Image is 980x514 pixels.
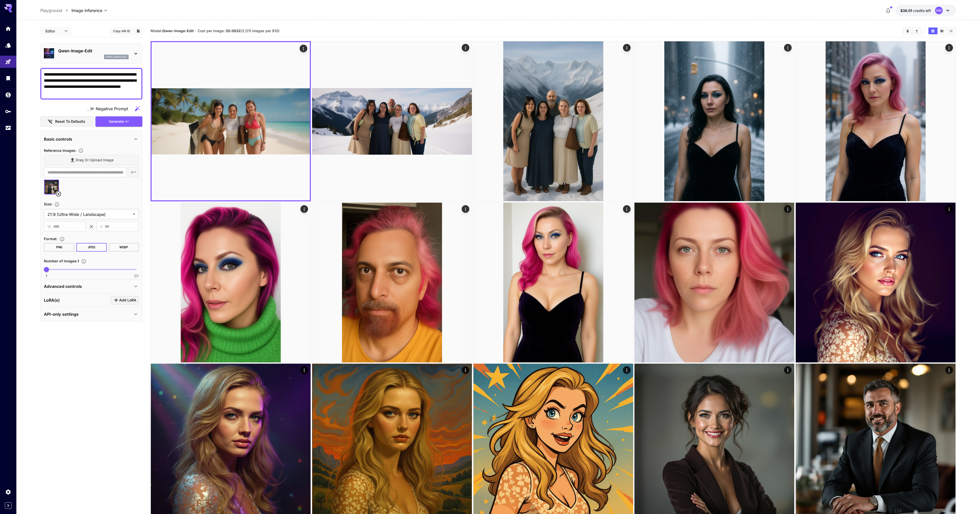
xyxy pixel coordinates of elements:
[40,116,93,127] button: Reset to defaults
[52,202,62,207] button: Adjust the dimensions of the generated image by specifying its width and height in pixels, or sel...
[76,148,85,153] button: Upload a reference image to guide the result. This is needed for Image-to-Image or Inpainting. Su...
[312,203,472,362] img: Z
[623,205,631,213] div: Actions
[796,41,955,201] img: 2Q==
[5,108,11,115] div: API Keys
[44,136,72,142] p: Basic controls
[152,42,310,200] img: Z
[79,259,88,264] button: Specify how many images to generate in a single request. Each image generation will be charged se...
[58,48,129,54] p: Qwen-Image-Edit
[44,259,79,263] span: Number of images : 1
[5,92,11,98] div: Wallet
[119,297,136,303] span: Add LoRA
[473,41,633,201] img: 2Q==
[40,7,62,14] a: Playground
[913,8,931,13] span: credits left
[109,118,124,125] span: Generate
[634,203,794,362] img: 2Q==
[938,28,947,34] button: Show images in video view
[95,116,142,127] button: Generate
[928,28,937,34] button: Show images in grid view
[44,133,139,145] div: Basic controls
[106,55,127,59] p: qwen_image_edit
[57,237,67,242] button: Choose the file format for the output image.
[784,366,792,374] div: Actions
[40,7,71,14] nav: breadcrumb
[44,202,52,206] span: Size :
[301,205,308,213] div: Actions
[76,243,107,252] button: JPEG
[623,366,631,374] div: Actions
[151,203,311,362] img: 2Q==
[784,205,792,213] div: Actions
[109,243,139,252] button: WEBP
[134,273,139,278] span: 20
[900,8,931,13] div: $36.01355
[44,148,76,153] span: Reference Images :
[195,28,196,34] p: ·
[44,308,139,320] div: API-only settings
[462,366,470,374] div: Actions
[100,224,103,229] span: H
[151,29,194,33] span: Model:
[301,366,308,374] div: Actions
[912,28,921,34] button: Download All
[947,28,955,34] button: Show images in list view
[44,243,74,252] button: PNG
[46,273,47,278] span: 1
[96,106,128,112] span: Negative Prompt
[946,44,953,52] div: Actions
[796,203,955,362] img: Z
[47,211,131,217] span: 21:9 (Ultra-Wide / Landscape)
[900,8,913,13] span: $36.01
[928,27,956,35] div: Show images in grid viewShow images in video viewShow images in list view
[45,28,61,34] span: Editor
[47,224,51,229] span: W
[44,297,60,303] p: LoRA(s)
[5,125,11,131] div: Usage
[462,44,470,52] div: Actions
[111,296,139,304] button: Click to add LoRA
[5,75,11,81] div: Library
[903,27,922,35] div: Clear ImagesDownload All
[5,489,11,495] div: Settings
[44,311,79,317] p: API-only settings
[903,28,912,34] button: Clear Images
[5,59,11,65] div: Playground
[935,7,943,14] div: NM
[946,366,953,374] div: Actions
[71,7,102,14] span: Image Inference
[44,46,139,61] div: Qwen-Image-Editqwen_image_edit
[895,5,956,16] button: $36.01355NM
[5,502,11,509] button: Expand sidebar
[634,41,794,201] img: Z
[473,203,633,362] img: 2Q==
[162,29,194,33] b: Qwen-Image-Edit
[5,26,11,32] div: Home
[44,280,139,292] div: Advanced controls
[136,28,141,34] button: Add to library
[228,29,241,33] b: 0.0032
[44,237,57,241] span: Format :
[300,45,308,52] div: Actions
[198,29,279,33] span: Cost per image: $ (3,125 images per $10)
[784,44,792,52] div: Actions
[946,205,953,213] div: Actions
[44,283,82,289] p: Advanced controls
[623,44,631,52] div: Actions
[312,41,472,201] img: 9k=
[462,205,470,213] div: Actions
[5,42,11,48] div: Models
[110,27,133,35] button: Copy AIR ID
